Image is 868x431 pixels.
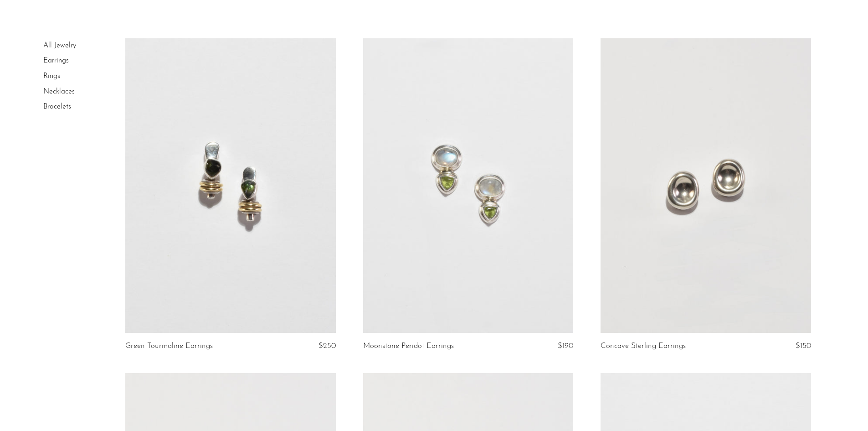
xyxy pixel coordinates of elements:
a: Earrings [43,57,69,64]
a: Concave Sterling Earrings [601,342,686,350]
a: Green Tourmaline Earrings [125,342,213,350]
a: Bracelets [43,103,71,110]
span: $250 [318,342,336,350]
a: Rings [43,73,60,80]
span: $150 [796,342,811,350]
span: $190 [558,342,573,350]
a: Necklaces [43,88,75,95]
a: All Jewelry [43,42,76,49]
a: Moonstone Peridot Earrings [363,342,454,350]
